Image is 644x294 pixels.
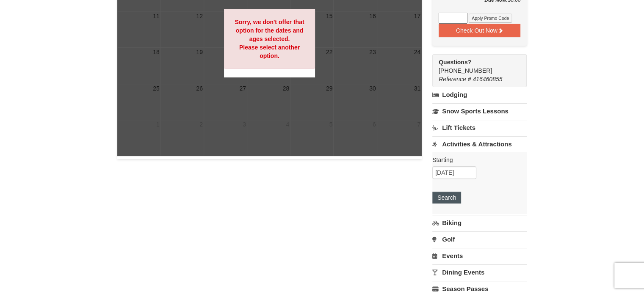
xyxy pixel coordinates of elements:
a: Lift Tickets [432,120,527,135]
button: Check Out Now [439,24,520,37]
button: Search [432,192,461,203]
a: Dining Events [432,264,527,280]
strong: Questions? [439,59,471,66]
span: [PHONE_NUMBER] [439,58,511,74]
label: Starting [432,156,520,164]
a: Lodging [432,87,527,102]
a: Snow Sports Lessons [432,103,527,119]
button: Apply Promo Code [469,14,512,23]
a: Events [432,248,527,264]
strong: Sorry, we don't offer that option for the dates and ages selected. Please select another option. [235,19,304,59]
span: Reference # [439,76,471,82]
a: Activities & Attractions [432,136,527,152]
a: Biking [432,215,527,231]
span: 416460855 [473,76,502,82]
a: Golf [432,231,527,247]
